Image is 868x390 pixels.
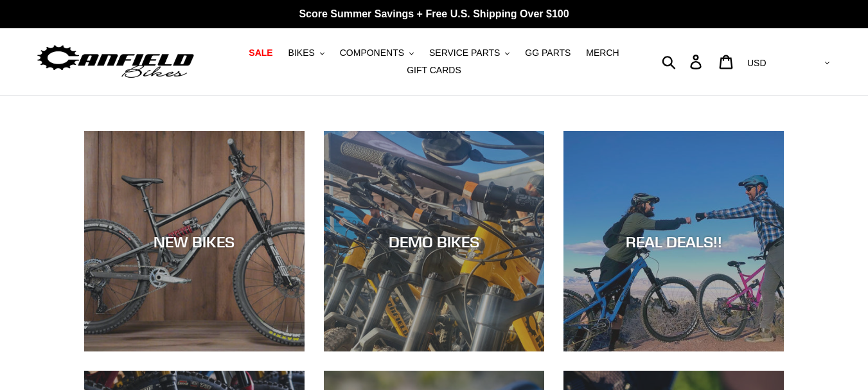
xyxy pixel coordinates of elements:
a: REAL DEALS!! [563,131,784,351]
a: GG PARTS [518,44,577,62]
button: SERVICE PARTS [423,44,516,62]
img: Canfield Bikes [35,42,196,82]
span: MERCH [586,48,619,58]
a: MERCH [580,44,625,62]
button: COMPONENTS [333,44,420,62]
a: DEMO BIKES [324,131,544,351]
span: GG PARTS [525,48,571,58]
a: NEW BIKES [84,131,305,351]
a: SALE [242,44,279,62]
div: DEMO BIKES [324,232,544,251]
span: SERVICE PARTS [429,48,500,58]
span: GIFT CARDS [407,65,461,76]
div: NEW BIKES [84,232,305,251]
a: GIFT CARDS [400,62,468,79]
button: BIKES [282,44,331,62]
span: BIKES [288,48,315,58]
span: COMPONENTS [340,48,404,58]
div: REAL DEALS!! [563,232,784,251]
span: SALE [249,48,272,58]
